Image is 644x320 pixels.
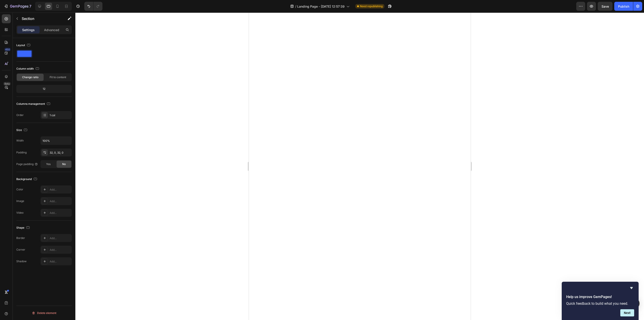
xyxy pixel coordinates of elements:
div: Column width [16,66,40,72]
p: Quick feedback to build what you need. [566,301,634,306]
button: Save [598,2,612,11]
button: Publish [614,2,633,11]
div: Add... [50,188,71,192]
div: Columns management [16,101,51,107]
div: Delete element [32,310,56,316]
p: 7 [29,4,31,9]
div: Layout [16,42,31,48]
span: / [295,4,296,9]
span: Yes [46,162,51,166]
div: Add... [50,211,71,215]
div: Shadow [16,259,27,263]
div: Help us improve GemPages! [566,285,634,316]
div: Size [16,127,28,133]
button: Next question [620,309,634,316]
span: Save [602,4,609,8]
div: Add... [50,260,71,264]
div: 1 col [50,113,71,117]
div: Corner [16,248,25,252]
div: 12 [17,86,71,92]
button: Delete element [16,309,72,317]
div: Video [16,211,23,215]
span: Change ratio [22,75,38,79]
div: Add... [50,248,71,252]
div: Width [16,139,24,143]
div: Border [16,236,25,240]
span: No [62,162,66,166]
div: Shape [16,225,31,231]
div: Padding [16,150,27,155]
div: Color [16,187,23,191]
span: Need republishing [360,4,383,8]
button: 7 [2,2,33,11]
span: Fit to content [50,75,66,79]
div: Undo/Redo [84,2,102,11]
p: Advanced [44,28,59,32]
div: Background [16,176,38,182]
div: Beta [3,82,11,86]
p: Settings [22,28,35,32]
iframe: Design area [249,13,471,320]
div: Publish [618,4,629,9]
div: Add... [50,236,71,240]
span: Landing Page - [DATE] 12:57:39 [297,4,345,9]
div: 32, 0, 32, 0 [50,151,71,155]
p: Section [22,16,58,21]
div: Add... [50,199,71,203]
button: Hide survey [629,285,634,291]
h2: Help us improve GemPages! [566,294,634,300]
input: Auto [41,137,72,145]
div: Image [16,199,24,203]
div: Page padding [16,162,38,166]
div: 450 [4,48,11,51]
div: Order [16,113,24,117]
